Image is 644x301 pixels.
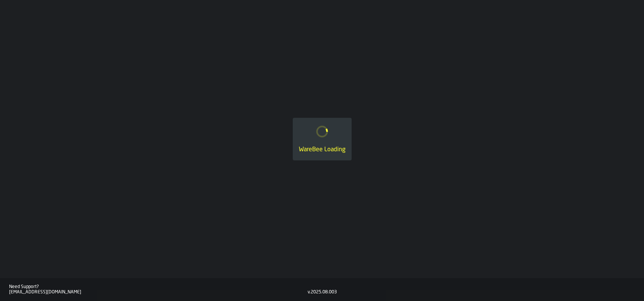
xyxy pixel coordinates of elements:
[9,284,308,290] div: Need Support?
[9,284,308,295] a: Need Support?[EMAIL_ADDRESS][DOMAIN_NAME]
[308,290,311,295] div: v.
[299,145,346,154] div: WareBee Loading
[311,290,337,295] div: 2025.08.003
[9,290,308,295] div: [EMAIL_ADDRESS][DOMAIN_NAME]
